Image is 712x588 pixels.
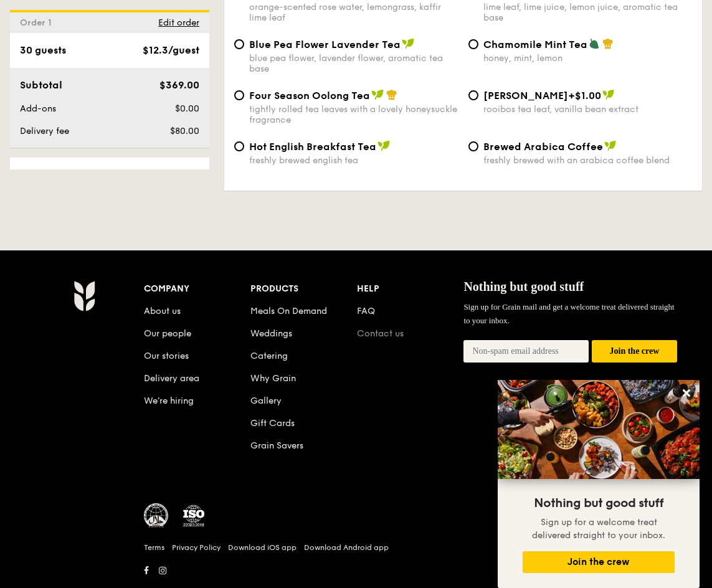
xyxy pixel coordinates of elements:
[144,373,199,384] a: Delivery area
[463,280,584,293] span: Nothing but good stuff
[144,280,250,298] div: Company
[483,141,603,153] span: Brewed Arabica Coffee
[144,351,189,361] a: Our stories
[463,302,674,325] span: Sign up for Grain mail and get a welcome treat delivered straight to your inbox.
[371,89,384,100] img: icon-vegan.f8ff3823.svg
[20,126,69,136] span: Delivery fee
[74,280,95,311] img: AYc88T3wAAAABJRU5ErkJggg==
[234,39,244,49] input: Blue Pea Flower Lavender Teablue pea flower, lavender flower, aromatic tea base
[532,517,665,541] span: Sign up for a welcome treat delivered straight to your inbox.
[534,496,663,511] span: Nothing but good stuff
[483,53,693,64] div: honey, mint, lemon
[172,543,221,552] a: Privacy Policy
[144,306,181,316] a: About us
[468,39,478,49] input: Chamomile Mint Teahoney, mint, lemon
[20,79,62,91] span: Subtotal
[523,551,675,573] button: Join the crew
[249,141,376,153] span: Hot English Breakfast Tea
[144,543,164,552] a: Terms
[483,39,587,50] span: Chamomile Mint Tea
[144,328,191,339] a: Our people
[468,90,478,100] input: [PERSON_NAME]+$1.00rooibos tea leaf, vanilla bean extract
[498,380,700,479] img: DSC07876-Edit02-Large.jpeg
[143,43,199,58] div: $12.3/guest
[20,103,56,114] span: Add-ons
[249,39,401,50] span: Blue Pea Flower Lavender Tea
[402,38,414,49] img: icon-vegan.f8ff3823.svg
[249,104,458,125] div: tightly rolled tea leaves with a lovely honeysuckle fragrance
[483,90,568,102] span: [PERSON_NAME]
[250,280,357,298] div: Products
[249,90,370,102] span: Four Season Oolong Tea
[249,53,458,74] div: blue pea flower, lavender flower, aromatic tea base
[250,373,296,384] a: Why Grain
[228,543,297,552] a: Download iOS app
[144,396,194,406] a: We’re hiring
[589,38,600,49] img: icon-vegetarian.fe4039eb.svg
[249,2,458,23] div: orange-scented rose water, lemongrass, kaffir lime leaf
[234,90,244,100] input: Four Season Oolong Teatightly rolled tea leaves with a lovely honeysuckle fragrance
[676,383,696,403] button: Close
[250,328,292,339] a: Weddings
[304,543,389,552] a: Download Android app
[568,90,601,102] span: +$1.00
[250,418,295,429] a: Gift Cards
[170,126,199,136] span: $80.00
[483,104,693,115] div: rooibos tea leaf, vanilla bean extract
[377,140,390,151] img: icon-vegan.f8ff3823.svg
[483,155,693,166] div: freshly brewed with an arabica coffee blend
[463,340,589,363] input: Non-spam email address
[249,155,458,166] div: freshly brewed english tea
[175,103,199,114] span: $0.00
[357,306,375,316] a: FAQ
[20,43,66,58] div: 30 guests
[604,140,617,151] img: icon-vegan.f8ff3823.svg
[20,17,57,28] span: Order 1
[250,306,327,316] a: Meals On Demand
[158,17,199,28] span: Edit order
[602,38,614,49] img: icon-chef-hat.a58ddaea.svg
[20,168,199,178] div: + Add another order
[483,2,693,23] div: lime leaf, lime juice, lemon juice, aromatic tea base
[386,89,397,100] img: icon-chef-hat.a58ddaea.svg
[234,141,244,151] input: Hot English Breakfast Teafreshly brewed english tea
[250,351,288,361] a: Catering
[468,141,478,151] input: Brewed Arabica Coffeefreshly brewed with an arabica coffee blend
[144,503,169,528] img: MUIS Halal Certified
[357,280,463,298] div: Help
[250,440,303,451] a: Grain Savers
[159,79,199,91] span: $369.00
[602,89,615,100] img: icon-vegan.f8ff3823.svg
[357,328,404,339] a: Contact us
[592,340,677,363] button: Join the crew
[181,503,206,528] img: ISO Certified
[250,396,282,406] a: Gallery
